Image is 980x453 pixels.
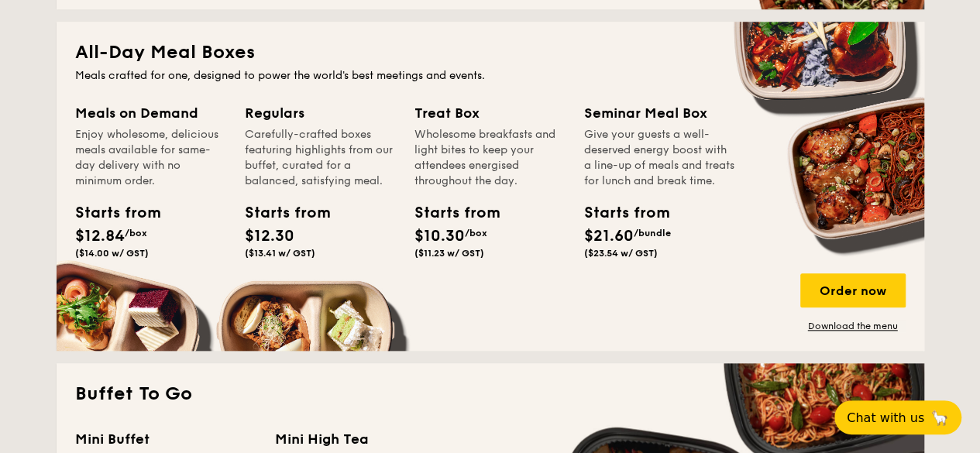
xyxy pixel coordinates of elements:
[584,227,634,245] span: $21.60
[245,102,396,124] div: Regulars
[75,40,906,65] h2: All-Day Meal Boxes
[634,228,671,239] span: /bundle
[414,201,484,225] div: Starts from
[414,102,566,124] div: Treat Box
[275,428,456,450] div: Mini High Tea
[584,127,735,189] div: Give your guests a well-deserved energy boost with a line-up of meals and treats for lunch and br...
[465,228,487,239] span: /box
[584,201,654,225] div: Starts from
[245,227,294,245] span: $12.30
[75,248,149,259] span: ($14.00 w/ GST)
[75,227,125,245] span: $12.84
[75,201,145,225] div: Starts from
[75,127,226,189] div: Enjoy wholesome, delicious meals available for same-day delivery with no minimum order.
[834,400,961,434] button: Chat with us🦙
[75,68,906,84] div: Meals crafted for one, designed to power the world's best meetings and events.
[584,102,735,124] div: Seminar Meal Box
[245,248,315,259] span: ($13.41 w/ GST)
[800,320,906,332] a: Download the menu
[847,410,924,425] span: Chat with us
[75,102,226,124] div: Meals on Demand
[245,127,396,189] div: Carefully-crafted boxes featuring highlights from our buffet, curated for a balanced, satisfying ...
[245,201,315,225] div: Starts from
[414,248,484,259] span: ($11.23 w/ GST)
[414,127,566,189] div: Wholesome breakfasts and light bites to keep your attendees energised throughout the day.
[125,228,147,239] span: /box
[930,409,949,427] span: 🦙
[800,273,906,307] div: Order now
[75,428,256,450] div: Mini Buffet
[584,248,658,259] span: ($23.54 w/ GST)
[414,227,465,245] span: $10.30
[75,382,906,407] h2: Buffet To Go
